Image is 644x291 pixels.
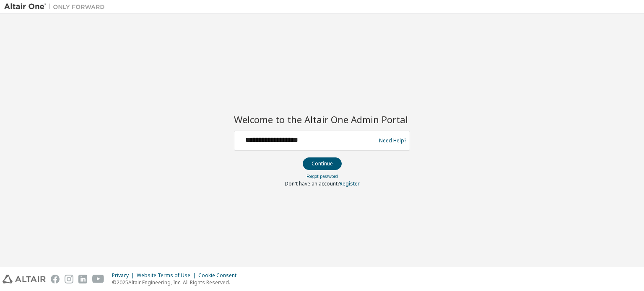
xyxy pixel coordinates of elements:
[112,272,137,279] div: Privacy
[379,140,406,141] a: Need Help?
[285,180,340,187] span: Don't have an account?
[78,275,87,283] img: linkedin.svg
[3,275,46,283] img: altair_logo.svg
[112,279,241,286] p: © 2025 Altair Engineering, Inc. All Rights Reserved.
[4,3,109,11] img: Altair One
[51,275,60,283] img: facebook.svg
[92,275,104,283] img: youtube.svg
[340,180,360,187] a: Register
[303,157,342,170] button: Continue
[137,272,198,279] div: Website Terms of Use
[198,272,241,279] div: Cookie Consent
[234,113,410,125] h2: Welcome to the Altair One Admin Portal
[306,173,338,179] a: Forgot password
[65,275,73,283] img: instagram.svg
